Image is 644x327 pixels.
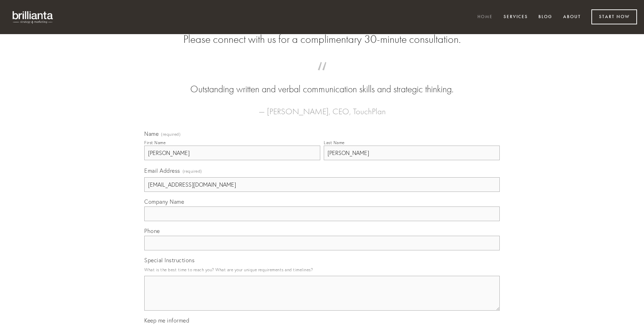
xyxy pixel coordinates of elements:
[144,167,180,174] span: Email Address
[473,11,497,23] a: Home
[591,9,637,24] a: Start Now
[534,11,557,23] a: Blog
[144,265,500,274] p: What is the best time to reach you? What are your unique requirements and timelines?
[144,198,184,205] span: Company Name
[155,96,489,118] figcaption: — [PERSON_NAME], CEO, TouchPlan
[324,140,345,145] div: Last Name
[161,132,181,137] span: (required)
[183,166,202,176] span: (required)
[7,7,59,27] img: brillianta - research, strategy, marketing
[144,140,166,145] div: First Name
[144,33,500,46] h2: Please connect with us for a complimentary 30-minute consultation.
[144,227,160,234] span: Phone
[155,69,489,83] span: “
[144,257,194,264] span: Special Instructions
[155,69,489,96] blockquote: Outstanding written and verbal communication skills and strategic thinking.
[499,11,532,23] a: Services
[559,11,585,23] a: About
[144,317,189,324] span: Keep me informed
[144,130,159,137] span: Name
